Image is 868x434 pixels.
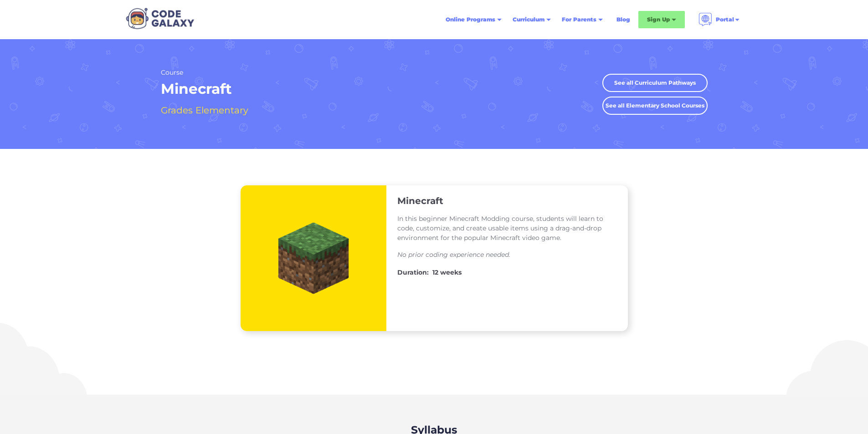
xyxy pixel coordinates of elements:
h4: Elementary [195,102,248,118]
h4: Grades [161,102,193,118]
h1: Minecraft [161,80,251,98]
h4: Duration: [397,267,429,278]
a: See all Curriculum Pathways [602,74,708,92]
div: Portal [716,15,734,24]
div: Sign Up [647,15,670,24]
div: Online Programs [446,15,495,24]
img: Cloud Illustration [777,333,868,397]
a: See all Elementary School Courses [602,97,708,115]
h3: Minecraft [397,195,443,207]
div: Curriculum [513,15,544,24]
em: No prior coding experience needed. [397,250,510,259]
h4: 12 weeks [432,267,462,278]
a: Blog [611,11,636,28]
h2: Course [161,68,251,77]
p: In this beginner Minecraft Modding course, students will learn to code, customize, and create usa... [397,214,617,243]
div: For Parents [562,15,596,24]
